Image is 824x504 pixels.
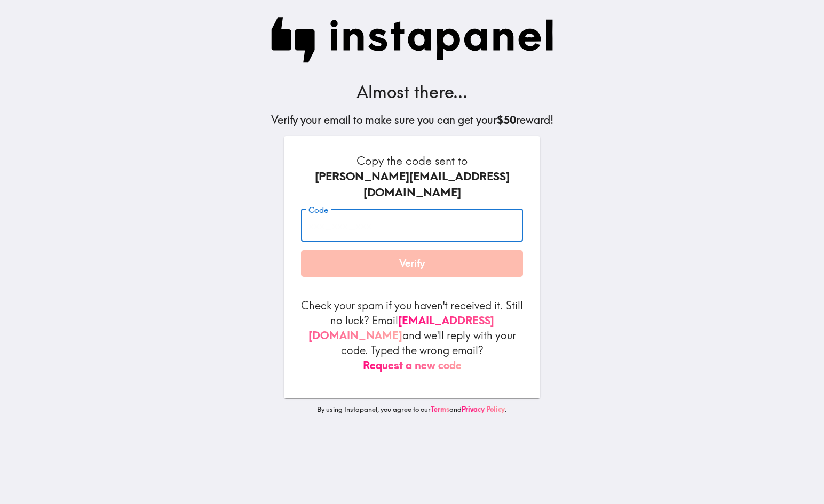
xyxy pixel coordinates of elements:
[497,113,516,126] b: $50
[271,80,553,104] h3: Almost there...
[271,113,553,127] h5: Verify your email to make sure you can get your reward!
[301,153,523,201] h6: Copy the code sent to
[431,405,449,413] a: Terms
[301,298,523,373] p: Check your spam if you haven't received it. Still no luck? Email and we'll reply with your code. ...
[308,314,494,342] a: [EMAIL_ADDRESS][DOMAIN_NAME]
[462,405,505,413] a: Privacy Policy
[284,405,540,414] p: By using Instapanel, you agree to our and .
[308,204,328,216] label: Code
[301,169,523,200] div: [PERSON_NAME][EMAIL_ADDRESS][DOMAIN_NAME]
[271,17,553,63] img: Instapanel
[363,358,462,373] button: Request a new code
[301,209,523,242] input: xxx_xxx_xxx
[301,250,523,277] button: Verify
